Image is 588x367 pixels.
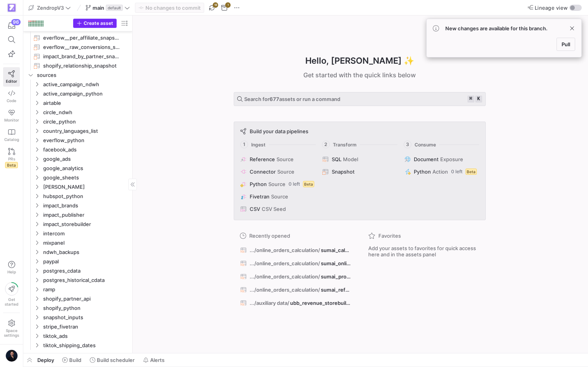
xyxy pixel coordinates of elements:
span: CSV [250,206,260,212]
kbd: ⌘ [467,96,474,103]
div: 96 [11,19,21,25]
div: Press SPACE to select this row. [26,52,129,61]
span: impact_brands [43,201,128,210]
span: .../online_orders_calculation/ [250,247,320,253]
button: .../online_orders_calculation/sumai_profit_calculations [238,271,353,282]
button: Create asset [73,19,117,28]
span: Build [69,357,81,363]
span: Python [414,169,431,175]
span: Editor [6,79,17,83]
span: impact_storebuilder [43,220,128,229]
button: .../online_orders_calculation/sumai_refund_adjustment [238,285,353,295]
span: Beta [5,162,18,168]
span: sumai_calculations [321,247,351,253]
span: Code [7,98,16,103]
button: .../auxiliary data/ubb_revenue_storebuilder [238,298,353,308]
img: https://storage.googleapis.com/y42-prod-data-exchange/images/qZXOSqkTtPuVcXVzF40oUlM07HVTwZXfPK0U... [8,4,16,12]
strong: 677 [269,96,279,102]
div: Press SPACE to select this row. [26,266,129,275]
a: everflow__per_affiliate_snapshot​​​​​​​ [26,33,129,42]
span: mixpanel [43,238,128,247]
span: stripe_fivetran [43,322,128,331]
a: Editor [3,67,20,87]
button: FivetranSource [239,192,316,201]
span: Monitor [4,118,19,122]
div: Press SPACE to select this row. [26,247,129,257]
span: .../online_orders_calculation/ [250,273,320,280]
div: Press SPACE to select this row. [26,285,129,294]
span: Exposure [440,156,463,162]
span: airtable [43,99,128,108]
div: Press SPACE to select this row. [26,98,129,108]
span: Source [277,169,294,175]
span: postgres_historical_cdata [43,276,128,285]
span: PRs [8,157,15,161]
span: Space settings [4,328,19,337]
span: everflow__per_affiliate_snapshot​​​​​​​ [43,33,120,42]
span: Get started [5,297,18,306]
img: https://lh3.googleusercontent.com/a/AEdFTp4qS-yNjLRFzIqfVSZjPnwY4pNsNDGrliXjX5Uh=s96-c [5,350,18,362]
span: Lineage view [535,5,568,11]
div: Press SPACE to select this row. [26,322,129,331]
a: impact_brand_by_partner_snapshot​​​​​​​ [26,52,129,61]
span: Create asset [84,21,113,26]
span: [PERSON_NAME] [43,183,128,191]
div: Press SPACE to select this row. [26,191,129,201]
a: PRsBeta [3,145,20,171]
div: Press SPACE to select this row. [26,313,129,322]
span: Build your data pipelines [250,128,308,134]
span: tiktok_shipping_dates [43,341,128,350]
div: Press SPACE to select this row. [26,182,129,191]
span: Document [414,156,439,162]
button: SQLModel [321,155,398,164]
div: Press SPACE to select this row. [26,61,129,70]
span: SQL [332,156,341,162]
span: circle_ndwh [43,108,128,117]
div: Press SPACE to select this row. [26,219,129,229]
button: DocumentExposure [403,155,480,164]
span: impact_publisher [43,210,128,219]
a: https://storage.googleapis.com/y42-prod-data-exchange/images/qZXOSqkTtPuVcXVzF40oUlM07HVTwZXfPK0U... [3,1,20,14]
button: https://lh3.googleusercontent.com/a/AEdFTp4qS-yNjLRFzIqfVSZjPnwY4pNsNDGrliXjX5Uh=s96-c [3,348,20,364]
div: Press SPACE to select this row. [26,126,129,136]
a: everflow__raw_conversions_snapshot​​​​​​​ [26,42,129,52]
span: sumai_online_orders [321,260,351,266]
button: Help [3,257,20,278]
span: Pull [562,41,570,47]
div: Press SPACE to select this row. [26,229,129,238]
span: Connector [250,169,276,175]
div: Get started with the quick links below [234,70,486,80]
span: shopify_partner_api [43,294,128,303]
button: 96 [3,19,20,33]
span: ndwh_backups [43,248,128,257]
span: facebook_ads [43,145,128,154]
span: Snapshot [332,169,355,175]
span: Catalog [4,137,19,142]
button: maindefault [84,3,132,13]
span: Python [250,181,267,187]
span: .../online_orders_calculation/ [250,287,320,293]
button: Build scheduler [86,353,138,367]
span: Build scheduler [97,357,135,363]
div: Press SPACE to select this row. [26,33,129,42]
div: Press SPACE to select this row. [26,80,129,89]
span: google_ads [43,155,128,163]
div: Press SPACE to select this row. [26,201,129,210]
kbd: k [475,96,482,103]
div: Press SPACE to select this row. [26,275,129,285]
div: Press SPACE to select this row. [26,238,129,247]
button: Build [59,353,85,367]
span: Beta [303,181,314,187]
button: Getstarted [3,279,20,310]
button: .../online_orders_calculation/sumai_online_orders [238,258,353,268]
button: Snapshot [321,167,398,176]
button: PythonSource0 leftBeta [239,179,316,189]
div: Press SPACE to select this row. [26,303,129,313]
div: Press SPACE to select this row. [26,89,129,98]
span: Favorites [378,233,401,239]
span: Alerts [150,357,164,363]
span: default [106,5,123,11]
a: shopify_relationship_snapshot​​​​​​​ [26,61,129,70]
button: CSVCSV Seed [239,204,316,214]
span: paypal [43,257,128,266]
